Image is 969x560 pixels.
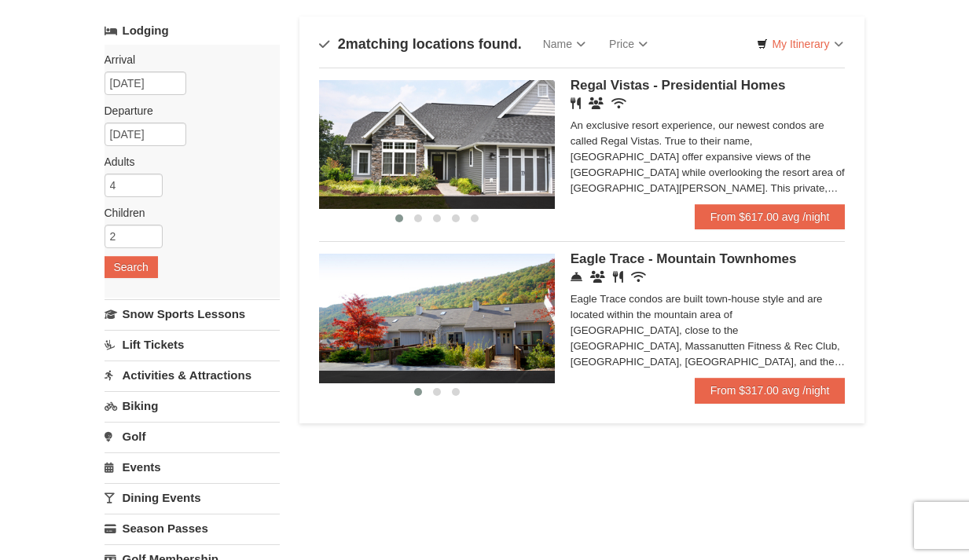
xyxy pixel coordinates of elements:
[571,251,797,266] span: Eagle Trace - Mountain Townhomes
[611,97,626,109] i: Wireless Internet (free)
[105,514,280,543] a: Season Passes
[105,483,280,512] a: Dining Events
[105,330,280,359] a: Lift Tickets
[597,28,659,60] a: Price
[105,154,268,170] label: Adults
[105,103,268,119] label: Departure
[105,299,280,328] a: Snow Sports Lessons
[613,271,623,283] i: Restaurant
[105,52,268,68] label: Arrival
[105,256,158,278] button: Search
[105,422,280,451] a: Golf
[571,271,582,283] i: Concierge Desk
[105,391,280,420] a: Biking
[105,361,280,390] a: Activities & Attractions
[747,32,853,56] a: My Itinerary
[319,36,522,52] h4: matching locations found.
[105,16,280,45] a: Lodging
[695,378,846,403] a: From $317.00 avg /night
[571,291,846,370] div: Eagle Trace condos are built town-house style and are located within the mountain area of [GEOGRA...
[571,78,786,93] span: Regal Vistas - Presidential Homes
[695,204,846,229] a: From $617.00 avg /night
[105,205,268,221] label: Children
[571,97,581,109] i: Restaurant
[589,97,604,109] i: Banquet Facilities
[571,118,846,196] div: An exclusive resort experience, our newest condos are called Regal Vistas. True to their name, [G...
[338,36,346,52] span: 2
[590,271,605,283] i: Conference Facilities
[531,28,597,60] a: Name
[631,271,646,283] i: Wireless Internet (free)
[105,452,280,481] a: Events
